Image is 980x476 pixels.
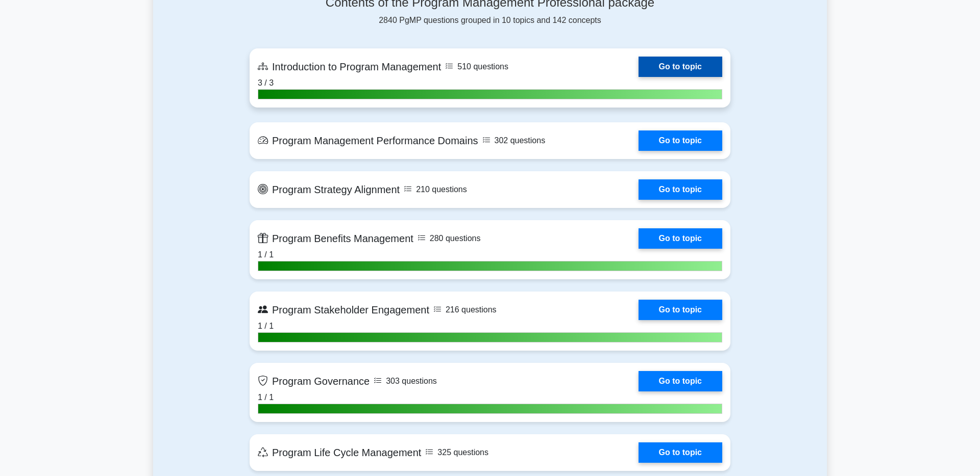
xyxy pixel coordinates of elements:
a: Go to topic [639,371,722,391]
a: Go to topic [639,228,722,249]
a: Go to topic [639,442,722,463]
a: Go to topic [639,179,722,200]
a: Go to topic [639,57,722,77]
a: Go to topic [639,300,722,320]
a: Go to topic [639,130,722,151]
